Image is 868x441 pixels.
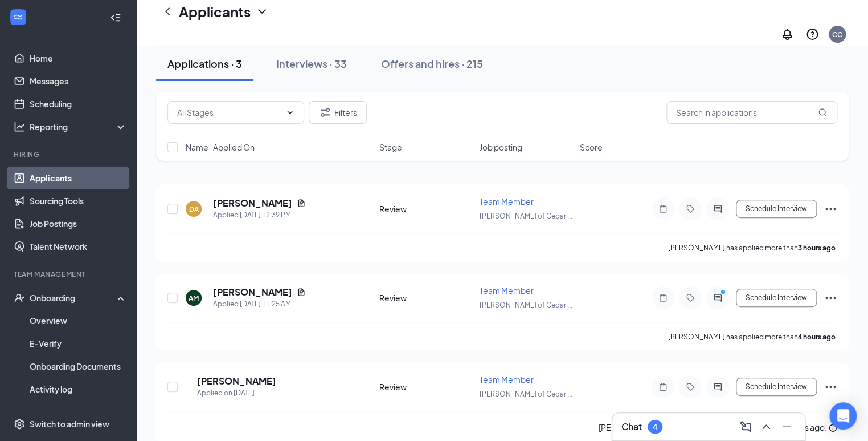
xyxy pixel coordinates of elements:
h5: [PERSON_NAME] [213,197,292,209]
svg: Ellipses [824,291,837,305]
svg: Info [828,423,837,432]
div: Applied [DATE] 11:25 AM [213,298,306,310]
a: Job Postings [30,212,127,235]
b: 3 hours ago [798,244,836,252]
span: Stage [379,141,402,153]
div: [PERSON_NAME] canceled their interview a few seconds ago. [599,421,837,434]
svg: MagnifyingGlass [818,108,827,117]
button: Schedule Interview [736,378,817,396]
svg: Settings [14,418,25,430]
span: [PERSON_NAME] of Cedar ... [480,212,572,220]
div: Switch to admin view [30,418,109,430]
button: ChevronUp [757,418,775,436]
div: Applications · 3 [167,56,242,71]
a: Messages [30,70,127,92]
span: Name · Applied On [186,141,255,153]
svg: Minimize [780,420,793,434]
h5: [PERSON_NAME] [213,286,292,298]
p: [PERSON_NAME] has applied more than . [668,332,837,342]
div: AM [189,293,199,303]
svg: Analysis [14,121,25,132]
span: [PERSON_NAME] of Cedar ... [480,301,572,309]
div: Interviews · 33 [276,56,347,71]
svg: QuestionInfo [805,27,819,41]
svg: Document [297,199,306,208]
svg: ChevronUp [759,420,773,434]
svg: Tag [683,204,697,213]
a: E-Verify [30,332,127,355]
div: Reporting [30,121,128,132]
span: Score [580,141,603,153]
svg: ActiveChat [711,382,724,391]
svg: Filter [318,106,332,119]
button: ComposeMessage [736,418,755,436]
button: Minimize [777,418,796,436]
div: Offers and hires · 215 [381,56,483,71]
button: Schedule Interview [736,200,817,218]
span: Team Member [480,285,534,296]
svg: Note [656,382,670,391]
p: [PERSON_NAME] has applied more than . [668,243,837,253]
button: Filter Filters [309,101,367,124]
div: Team Management [14,269,125,279]
span: Team Member [480,196,534,207]
svg: ActiveChat [711,204,724,213]
a: Team [30,400,127,423]
h1: Applicants [179,2,251,21]
svg: Notifications [780,27,794,41]
div: Review [379,203,473,215]
div: 4 [653,422,657,432]
a: Talent Network [30,235,127,258]
svg: Tag [683,382,697,391]
span: Job posting [480,141,522,153]
div: Review [379,292,473,304]
h3: Chat [621,420,642,433]
button: Schedule Interview [736,289,817,307]
svg: ActiveChat [711,293,724,302]
svg: PrimaryDot [718,289,731,298]
div: DA [189,204,199,214]
div: CC [832,30,842,39]
svg: ComposeMessage [739,420,752,434]
svg: Tag [683,293,697,302]
a: Applicants [30,167,127,189]
a: Scheduling [30,92,127,115]
svg: Document [297,288,306,297]
svg: UserCheck [14,292,25,304]
span: Team Member [480,374,534,385]
div: Review [379,381,473,393]
b: 4 hours ago [798,333,836,341]
span: [PERSON_NAME] of Cedar ... [480,390,572,398]
h5: [PERSON_NAME] [197,375,276,387]
svg: Note [656,204,670,213]
div: Applied [DATE] 12:39 PM [213,209,306,221]
input: All Stages [177,106,281,119]
svg: WorkstreamLogo [13,11,24,23]
a: Overview [30,309,127,332]
a: Onboarding Documents [30,355,127,378]
svg: Collapse [110,12,121,23]
svg: Ellipses [824,202,837,216]
div: Hiring [14,149,125,159]
svg: ChevronLeft [161,5,174,18]
svg: ChevronDown [255,5,269,18]
a: Sourcing Tools [30,189,127,212]
div: Onboarding [30,292,117,304]
svg: Ellipses [824,380,837,394]
svg: ChevronDown [285,108,294,117]
div: Applied on [DATE] [197,387,276,399]
div: Open Intercom Messenger [829,402,857,430]
a: Activity log [30,378,127,400]
input: Search in applications [666,101,837,124]
svg: Note [656,293,670,302]
a: Home [30,47,127,70]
